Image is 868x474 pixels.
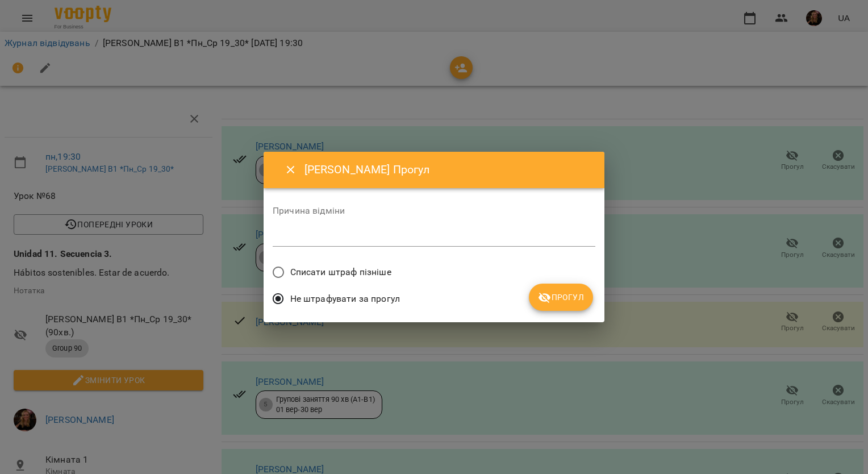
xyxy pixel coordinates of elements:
[277,156,304,184] button: Close
[290,265,391,279] span: Списати штраф пізніше
[290,292,400,306] span: Не штрафувати за прогул
[529,284,593,311] button: Прогул
[304,161,591,178] h6: [PERSON_NAME] Прогул
[538,290,584,304] span: Прогул
[273,206,595,215] label: Причина відміни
